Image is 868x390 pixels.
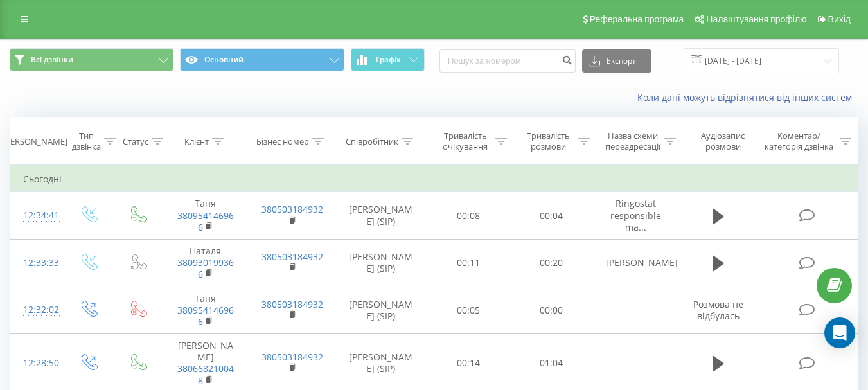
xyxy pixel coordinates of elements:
span: Ringostat responsible ma... [610,197,661,233]
div: 12:33:33 [23,251,50,276]
a: 380503184932 [261,203,323,215]
div: 12:34:41 [23,203,50,228]
a: 380954146966 [177,209,234,233]
td: Таня [163,287,249,334]
td: 00:05 [427,287,510,334]
td: [PERSON_NAME] (SIP) [335,239,427,287]
a: 380503184932 [261,298,323,310]
td: [PERSON_NAME] [593,239,679,287]
td: 00:00 [510,287,593,334]
div: Бізнес номер [256,136,309,147]
span: Графік [376,55,401,64]
button: Графік [351,48,425,71]
a: Коли дані можуть відрізнятися вiд інших систем [637,91,858,103]
td: Наталя [163,239,249,287]
div: Open Intercom Messenger [824,317,855,348]
td: 00:20 [510,239,593,287]
div: [PERSON_NAME] [3,136,67,147]
a: 380668210048 [177,362,234,386]
a: 380503184932 [261,251,323,263]
div: Тип дзвінка [72,130,101,152]
button: Експорт [582,49,651,73]
span: Налаштування профілю [706,14,806,24]
a: 380930199366 [177,256,234,280]
span: Розмова не відбулась [693,298,743,322]
div: Тривалість очікування [439,130,492,152]
div: 12:32:02 [23,297,50,323]
td: 00:08 [427,192,510,240]
td: Таня [163,192,249,240]
button: Всі дзвінки [10,48,173,71]
td: [PERSON_NAME] (SIP) [335,287,427,334]
div: Аудіозапис розмови [691,130,756,152]
span: Всі дзвінки [31,55,73,65]
span: Реферальна програма [590,14,684,24]
input: Пошук за номером [439,49,576,73]
div: Статус [123,136,148,147]
span: Вихід [828,14,851,24]
a: 380954146966 [177,304,234,328]
td: [PERSON_NAME] (SIP) [335,192,427,240]
div: Клієнт [184,136,209,147]
div: Співробітник [346,136,398,147]
td: 00:04 [510,192,593,240]
a: 380503184932 [261,351,323,363]
div: Назва схеми переадресації [605,130,661,152]
div: Коментар/категорія дзвінка [761,130,837,152]
button: Основний [180,48,344,71]
td: 00:11 [427,239,510,287]
div: 12:28:50 [23,351,50,376]
td: Сьогодні [10,166,858,192]
div: Тривалість розмови [522,130,575,152]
